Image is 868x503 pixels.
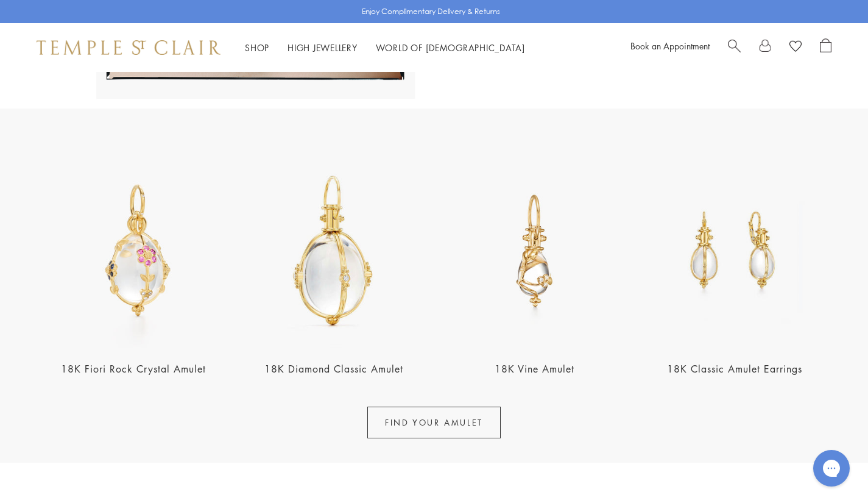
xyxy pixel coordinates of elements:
[37,154,230,348] img: P56889-E11FIORMX
[362,5,500,18] p: Enjoy Complimentary Delivery & Returns
[367,407,501,438] a: FIND YOUR AMULET
[288,41,358,54] a: High JewelleryHigh Jewellery
[638,154,831,348] img: 18K Classic Amulet Earrings
[820,38,831,57] a: Open Shopping Bag
[438,154,631,348] img: P51816-E11VINE
[37,40,221,55] img: Temple St. Clair
[245,41,269,54] a: ShopShop
[807,446,856,491] iframe: Gorgias live chat messenger
[376,41,525,54] a: World of [DEMOGRAPHIC_DATA]World of [DEMOGRAPHIC_DATA]
[495,362,574,376] a: 18K Vine Amulet
[667,362,802,376] a: 18K Classic Amulet Earrings
[789,38,802,57] a: View Wishlist
[245,40,525,55] nav: Main navigation
[264,362,403,376] a: 18K Diamond Classic Amulet
[728,38,741,57] a: Search
[630,40,710,52] a: Book an Appointment
[237,154,430,348] img: P51800-E9
[61,362,206,376] a: 18K Fiori Rock Crystal Amulet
